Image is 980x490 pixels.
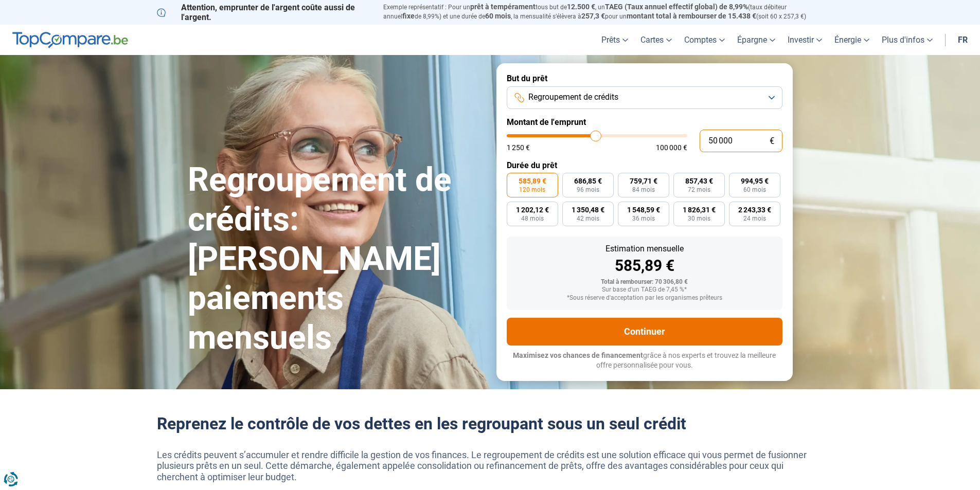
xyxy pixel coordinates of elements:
[521,215,544,222] span: 48 mois
[470,3,536,11] span: prêt à tempérament
[507,74,782,83] label: But du prêt
[515,245,774,253] div: Estimation mensuelle
[513,351,643,359] span: Maximisez vos chances de financement
[567,3,595,11] span: 12.500 €
[515,286,774,294] div: Sur base d'un TAEG de 7,45 %*
[738,206,771,213] span: 2 243,33 €
[12,32,128,48] img: TopCompare
[683,206,716,213] span: 1 826,31 €
[656,144,687,151] span: 100 000 €
[507,160,782,170] label: Durée du prêt
[781,25,828,55] a: Investir
[605,3,748,11] span: TAEG (Taux annuel effectif global) de 8,99%
[577,187,599,193] span: 96 mois
[688,215,710,222] span: 30 mois
[572,206,604,213] span: 1 350,48 €
[627,12,756,20] span: montant total à rembourser de 15.438 €
[630,177,657,185] span: 759,71 €
[515,258,774,274] div: 585,89 €
[507,117,782,127] label: Montant de l'emprunt
[743,187,766,193] span: 60 mois
[515,295,774,302] div: *Sous réserve d'acceptation par les organismes prêteurs
[383,3,824,21] p: Exemple représentatif : Pour un tous but de , un (taux débiteur annuel de 8,99%) et une durée de ...
[770,137,774,146] span: €
[574,177,602,185] span: 686,85 €
[519,187,545,193] span: 120 mois
[634,25,678,55] a: Cartes
[519,177,546,185] span: 585,89 €
[688,187,710,193] span: 72 mois
[507,318,782,346] button: Continuer
[595,25,634,55] a: Prêts
[685,177,713,185] span: 857,43 €
[402,12,415,20] span: fixe
[507,86,782,109] button: Regroupement de crédits
[507,351,782,371] p: grâce à nos experts et trouvez la meilleure offre personnalisée pour vous.
[516,206,549,213] span: 1 202,12 €
[741,177,769,185] span: 994,95 €
[952,25,974,55] a: fr
[627,206,660,213] span: 1 548,59 €
[828,25,876,55] a: Énergie
[581,12,605,20] span: 257,3 €
[876,25,939,55] a: Plus d'infos
[731,25,781,55] a: Épargne
[577,215,599,222] span: 42 mois
[743,215,766,222] span: 24 mois
[157,3,371,22] p: Attention, emprunter de l'argent coûte aussi de l'argent.
[528,92,618,103] span: Regroupement de crédits
[485,12,511,20] span: 60 mois
[632,215,655,222] span: 36 mois
[632,187,655,193] span: 84 mois
[507,144,530,151] span: 1 250 €
[515,279,774,286] div: Total à rembourser: 70 306,80 €
[157,449,824,483] p: Les crédits peuvent s’accumuler et rendre difficile la gestion de vos finances. Le regroupement d...
[188,160,484,358] h1: Regroupement de crédits: [PERSON_NAME] paiements mensuels
[157,414,824,433] h2: Reprenez le contrôle de vos dettes en les regroupant sous un seul crédit
[678,25,731,55] a: Comptes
